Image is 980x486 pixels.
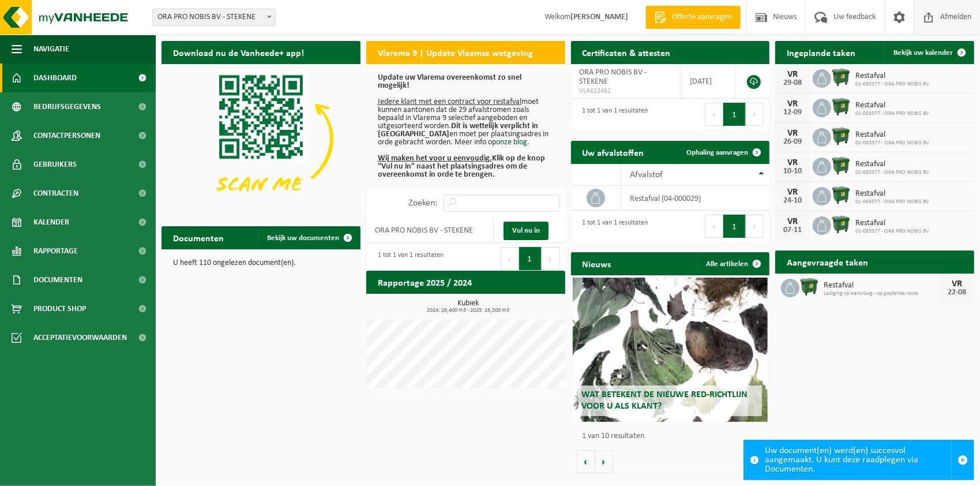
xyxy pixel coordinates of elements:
span: Bekijk uw kalender [893,49,953,57]
span: Acceptatievoorwaarden [33,323,127,352]
div: 26-09 [781,138,804,146]
u: Iedere klant met een contract voor restafval [378,98,521,106]
a: Ophaling aanvragen [677,141,768,164]
u: Wij maken het voor u eenvoudig. [378,154,492,163]
span: 01-083577 - ORA PRO NOBIS BV [855,169,929,176]
div: VR [781,70,804,79]
button: Vorige [577,450,595,473]
b: Klik op de knop "Vul nu in" naast het plaatsingsadres om de overeenkomst in orde te brengen. [378,154,545,179]
td: ORA PRO NOBIS BV - STEKENE [366,218,494,243]
span: Gebruikers [33,150,77,179]
button: Volgende [595,450,613,473]
div: 07-11 [781,226,804,234]
span: Restafval [855,160,929,169]
button: Next [542,247,560,270]
img: WB-1100-HPE-GN-01 [831,156,851,175]
span: Restafval [855,219,929,228]
div: VR [781,129,804,138]
span: ORA PRO NOBIS BV - STEKENE [153,9,275,25]
p: moet kunnen aantonen dat de 29 afvalstromen zoals bepaald in Vlarema 9 selectief aangeboden en ui... [378,74,554,179]
div: VR [945,279,968,289]
span: Offerte aanvragen [669,12,735,23]
span: Restafval [855,101,929,110]
div: VR [781,99,804,109]
span: Documenten [33,266,82,294]
a: Bekijk uw kalender [884,41,973,64]
span: Contactpersonen [33,121,100,150]
a: Bekijk rapportage [479,293,564,316]
h2: Vlarema 9 | Update Vlaamse wetgeving [366,41,545,63]
td: [DATE] [682,64,736,99]
span: 01-083577 - ORA PRO NOBIS BV [855,110,929,117]
div: 24-10 [781,197,804,205]
span: Afvalstof [630,170,663,180]
span: Restafval [855,130,929,140]
b: Dit is wettelijk verplicht in [GEOGRAPHIC_DATA] [378,122,538,139]
div: Uw document(en) werd(en) succesvol aangemaakt. U kunt deze raadplegen via Documenten. [765,440,951,480]
span: 01-083577 - ORA PRO NOBIS BV [855,140,929,147]
img: WB-1100-HPE-GN-01 [831,215,851,234]
button: Next [746,103,764,126]
div: 1 tot 1 van 1 resultaten [577,214,648,239]
span: 01-083577 - ORA PRO NOBIS BV [855,199,929,205]
span: Wat betekent de nieuwe RED-richtlijn voor u als klant? [581,390,748,410]
span: Restafval [855,189,929,199]
a: Vul nu in [504,222,549,240]
div: VR [781,188,804,197]
button: 1 [723,215,746,238]
td: restafval (04-000029) [621,186,769,211]
p: U heeft 110 ongelezen document(en). [173,259,349,267]
h2: Rapportage 2025 / 2024 [366,271,483,293]
span: VLA612461 [580,87,673,96]
div: 1 tot 1 van 1 resultaten [372,246,444,271]
img: Download de VHEPlus App [162,64,361,214]
img: WB-1100-HPE-GN-01 [831,97,851,117]
span: Product Shop [33,294,86,323]
div: 10-10 [781,167,804,175]
div: 12-09 [781,109,804,117]
h2: Nieuws [571,252,623,275]
a: Alle artikelen [697,252,768,275]
label: Zoeken: [409,199,438,208]
div: VR [781,158,804,167]
span: 01-083577 - ORA PRO NOBIS BV [855,228,929,235]
a: onze blog. [496,138,530,147]
button: 1 [519,247,542,270]
span: ORA PRO NOBIS BV - STEKENE [152,9,276,26]
button: Previous [705,215,723,238]
span: Rapportage [33,237,78,266]
span: Lediging op aanvraag - op geplande route [824,290,940,297]
span: Dashboard [33,63,77,92]
span: Bedrijfsgegevens [33,92,101,121]
button: Previous [705,103,723,126]
img: WB-1100-HPE-GN-01 [831,185,851,205]
a: Offerte aanvragen [645,6,741,29]
button: Next [746,215,764,238]
h2: Uw afvalstoffen [571,141,656,163]
h2: Download nu de Vanheede+ app! [162,41,316,63]
span: Contracten [33,179,78,208]
div: 22-08 [945,289,968,297]
h2: Documenten [162,226,235,249]
strong: [PERSON_NAME] [570,13,628,21]
span: Ophaling aanvragen [686,149,748,156]
span: Restafval [824,281,940,290]
span: Navigatie [33,35,69,63]
h3: Kubiek [372,300,565,313]
span: 2024: 26,400 m3 - 2025: 16,500 m3 [372,308,565,313]
img: WB-1100-HPE-GN-01 [799,277,819,297]
img: WB-1100-HPE-GN-01 [831,68,851,87]
button: 1 [723,103,746,126]
h2: Ingeplande taken [775,41,867,63]
img: WB-1100-HPE-GN-01 [831,126,851,146]
span: ORA PRO NOBIS BV - STEKENE [580,68,647,86]
b: Update uw Vlarema overeenkomst zo snel mogelijk! [378,73,521,90]
h2: Aangevraagde taken [775,251,880,273]
a: Bekijk uw documenten [258,226,359,249]
span: Kalender [33,208,69,237]
span: Restafval [855,72,929,81]
span: 01-083577 - ORA PRO NOBIS BV [855,81,929,88]
h2: Certificaten & attesten [571,41,682,63]
p: 1 van 10 resultaten [583,432,764,440]
div: 1 tot 1 van 1 resultaten [577,102,648,127]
